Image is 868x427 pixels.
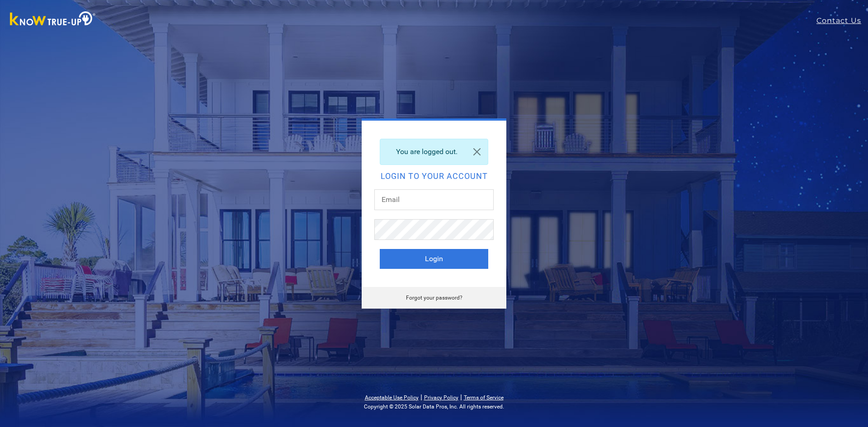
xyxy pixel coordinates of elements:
[420,393,422,401] span: |
[466,139,488,164] a: Close
[464,394,504,401] a: Terms of Service
[5,9,100,30] img: Know True-Up
[406,295,462,301] a: Forgot your password?
[424,394,458,401] a: Privacy Policy
[365,394,419,401] a: Acceptable Use Policy
[380,139,488,165] div: You are logged out.
[374,189,494,210] input: Email
[380,172,488,180] h2: Login to your account
[380,249,488,269] button: Login
[816,15,868,26] a: Contact Us
[460,393,462,401] span: |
